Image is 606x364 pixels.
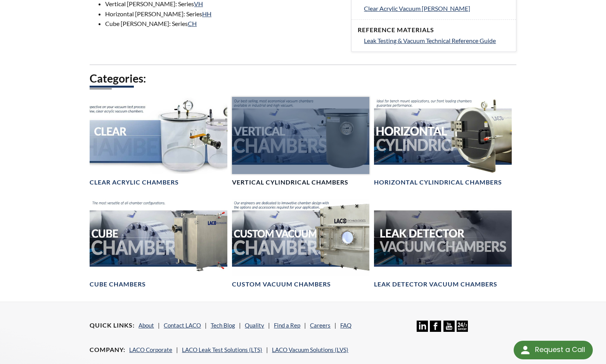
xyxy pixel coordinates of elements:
[90,97,227,186] a: Clear Chambers headerClear Acrylic Chambers
[374,199,512,288] a: Leak Test Vacuum Chambers headerLeak Detector Vacuum Chambers
[164,322,201,329] a: Contact LACO
[90,346,125,354] h4: Company
[211,322,235,329] a: Tech Blog
[232,178,348,186] h4: Vertical Cylindrical Chambers
[519,344,532,356] img: round button
[188,20,197,27] a: CH
[364,5,470,12] span: Clear Acrylic Vacuum [PERSON_NAME]
[202,10,211,17] a: HH
[90,321,135,329] h4: Quick Links
[182,346,262,353] a: LACO Leak Test Solutions (LTS)
[457,326,468,333] a: 24/7 Support
[139,322,154,329] a: About
[105,9,342,19] li: Horizontal [PERSON_NAME]: Series
[232,97,370,186] a: Vertical Vacuum Chambers headerVertical Cylindrical Chambers
[129,346,172,353] a: LACO Corporate
[245,322,264,329] a: Quality
[358,26,510,34] h4: Reference Materials
[90,178,179,186] h4: Clear Acrylic Chambers
[514,341,593,359] div: Request a Call
[272,346,348,353] a: LACO Vacuum Solutions (LVS)
[90,280,146,288] h4: Cube Chambers
[90,199,227,288] a: Cube Chambers headerCube Chambers
[90,71,516,86] h2: Categories:
[105,19,342,29] li: Cube [PERSON_NAME]: Series
[364,37,496,44] span: Leak Testing & Vacuum Technical Reference Guide
[374,280,497,288] h4: Leak Detector Vacuum Chambers
[364,3,510,14] a: Clear Acrylic Vacuum [PERSON_NAME]
[232,199,370,288] a: Custom Vacuum Chamber headerCustom Vacuum Chambers
[232,280,331,288] h4: Custom Vacuum Chambers
[364,36,510,46] a: Leak Testing & Vacuum Technical Reference Guide
[457,321,468,332] img: 24/7 Support Icon
[274,322,300,329] a: Find a Rep
[374,97,512,186] a: Horizontal Cylindrical headerHorizontal Cylindrical Chambers
[374,178,502,186] h4: Horizontal Cylindrical Chambers
[310,322,331,329] a: Careers
[535,341,585,359] div: Request a Call
[340,322,351,329] a: FAQ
